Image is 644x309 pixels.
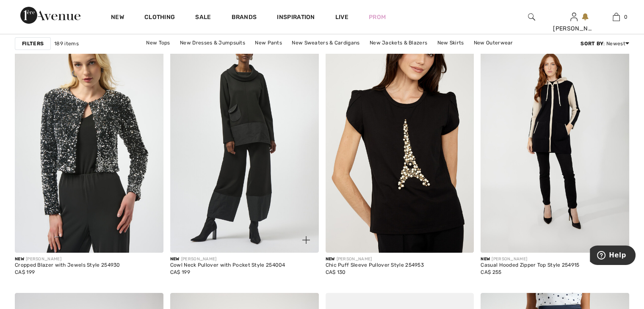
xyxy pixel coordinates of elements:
span: CA$ 199 [170,269,190,275]
div: [PERSON_NAME] [170,256,285,262]
img: 1ère Avenue [20,7,80,24]
a: Sign In [570,13,578,21]
a: New Pants [251,37,286,48]
span: 0 [624,13,627,21]
div: Casual Hooded Zipper Top Style 254915 [481,262,579,268]
a: Sale [195,14,211,22]
img: My Info [570,12,578,22]
a: New Tops [142,37,174,48]
strong: Sort By [580,41,603,47]
span: Inspiration [277,14,315,22]
a: New Jackets & Blazers [365,37,431,48]
span: New [481,257,490,262]
div: [PERSON_NAME] [553,24,594,33]
a: Prom [369,13,386,22]
img: Chic Puff Sleeve Pullover Style 254953. Black [326,30,474,253]
div: Cropped Blazer with Jewels Style 254930 [15,262,120,268]
strong: Filters [22,40,44,47]
span: CA$ 199 [15,269,35,275]
a: Cowl Neck Pullover with Pocket Style 254004. Black [170,30,319,253]
img: search the website [528,12,535,22]
div: Chic Puff Sleeve Pullover Style 254953 [326,262,424,268]
div: [PERSON_NAME] [326,256,424,262]
a: New Outerwear [470,37,517,48]
img: Casual Hooded Zipper Top Style 254915. Black/Champagne [481,30,629,253]
img: plus_v2.svg [302,236,310,244]
span: 189 items [54,40,79,47]
span: New [326,257,335,262]
a: New Sweaters & Cardigans [287,37,364,48]
span: New [170,257,180,262]
div: [PERSON_NAME] [481,256,579,262]
span: New [15,257,24,262]
a: 0 [595,12,637,22]
iframe: Opens a widget where you can find more information [590,246,636,267]
a: New [111,14,124,22]
div: [PERSON_NAME] [15,256,120,262]
span: CA$ 130 [326,269,346,275]
a: Clothing [144,14,175,22]
img: Cropped Blazer with Jewels Style 254930. Black/Silver [15,30,163,253]
a: New Skirts [433,37,468,48]
div: : Newest [580,40,629,47]
a: Live [335,13,348,22]
div: Cowl Neck Pullover with Pocket Style 254004 [170,262,285,268]
span: CA$ 255 [481,269,501,275]
a: Brands [232,14,257,22]
img: My Bag [613,12,620,22]
a: New Dresses & Jumpsuits [176,37,249,48]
